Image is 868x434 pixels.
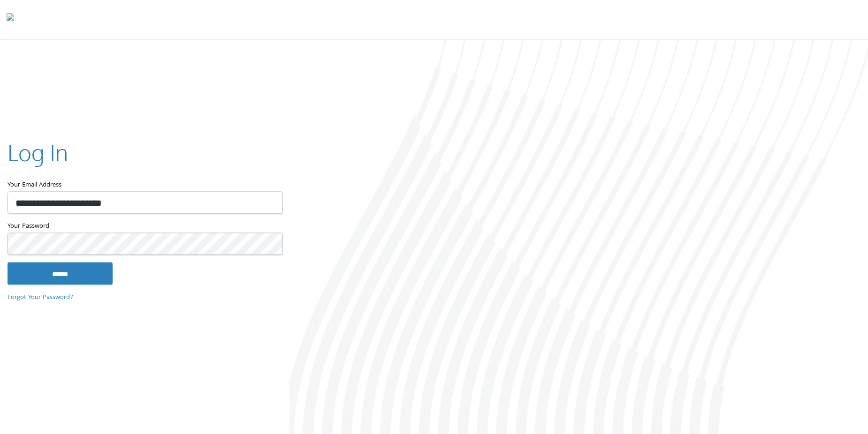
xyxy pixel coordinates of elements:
a: Forgot Your Password? [8,293,73,303]
keeper-lock: Open Keeper Popup [264,238,275,249]
h2: Log In [8,137,68,168]
img: todyl-logo-dark.svg [7,10,14,29]
keeper-lock: Open Keeper Popup [264,197,275,208]
label: Your Password [8,221,282,233]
